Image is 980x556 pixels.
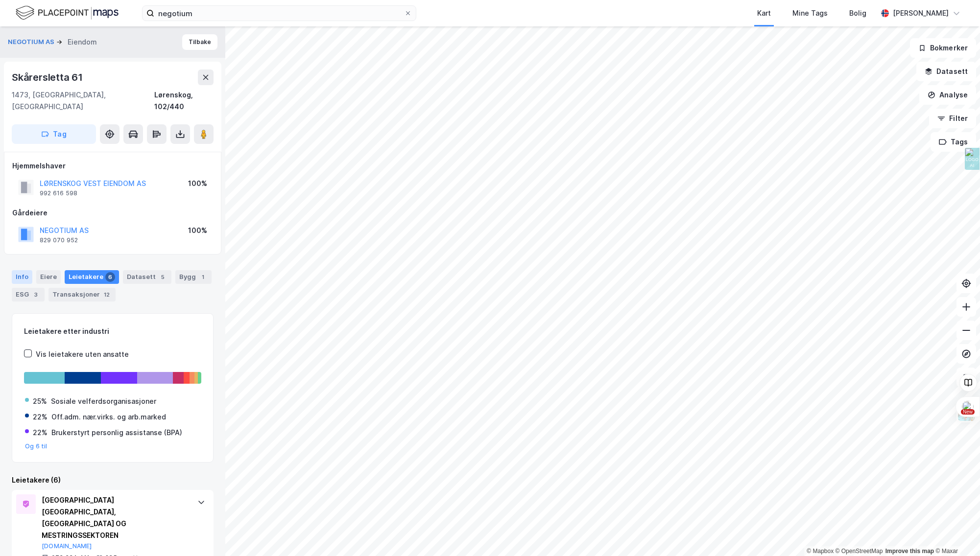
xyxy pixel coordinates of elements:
[102,290,112,300] div: 12
[931,509,980,556] div: Kontrollprogram for chat
[929,109,976,128] button: Filter
[33,427,48,439] div: 22%
[12,288,45,301] div: ESG
[40,189,77,197] div: 992 616 598
[849,7,866,19] div: Bolig
[182,34,217,50] button: Tilbake
[31,290,41,300] div: 3
[893,7,949,19] div: [PERSON_NAME]
[42,494,188,541] div: [GEOGRAPHIC_DATA] [GEOGRAPHIC_DATA], [GEOGRAPHIC_DATA] OG MESTRINGSSEKTOREN
[40,236,78,244] div: 829 070 952
[51,395,156,407] div: Sosiale velferdsorganisasjoner
[885,548,934,555] a: Improve this map
[919,85,976,105] button: Analyse
[931,132,976,152] button: Tags
[51,427,182,439] div: Brukerstyrt personlig assistanse (BPA)
[33,411,48,423] div: 22%
[24,325,201,337] div: Leietakere etter industri
[123,270,171,284] div: Datasett
[105,272,115,282] div: 6
[12,160,213,172] div: Hjemmelshaver
[12,69,85,85] div: Skårersletta 61
[42,542,92,550] button: [DOMAIN_NAME]
[33,395,47,407] div: 25%
[198,272,208,282] div: 1
[12,89,154,113] div: 1473, [GEOGRAPHIC_DATA], [GEOGRAPHIC_DATA]
[836,548,883,555] a: OpenStreetMap
[154,89,214,113] div: Lørenskog, 102/440
[931,509,980,556] iframe: Chat Widget
[36,270,61,284] div: Eiere
[65,270,119,284] div: Leietakere
[36,348,129,360] div: Vis leietakere uten ansatte
[188,178,207,189] div: 100%
[68,36,97,48] div: Eiendom
[158,272,167,282] div: 5
[175,270,212,284] div: Bygg
[51,411,166,423] div: Off.adm. nær.virks. og arb.marked
[916,62,976,81] button: Datasett
[48,288,116,301] div: Transaksjoner
[12,474,214,486] div: Leietakere (6)
[910,38,976,58] button: Bokmerker
[154,6,404,21] input: Søk på adresse, matrikkel, gårdeiere, leietakere eller personer
[8,37,56,47] button: NEGOTIUM AS
[12,207,213,219] div: Gårdeiere
[16,4,119,22] img: logo.f888ab2527a4732fd821a326f86c7f29.svg
[757,7,771,19] div: Kart
[25,442,48,450] button: Og 6 til
[12,124,96,144] button: Tag
[188,225,207,236] div: 100%
[12,270,32,284] div: Info
[807,548,834,555] a: Mapbox
[792,7,828,19] div: Mine Tags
